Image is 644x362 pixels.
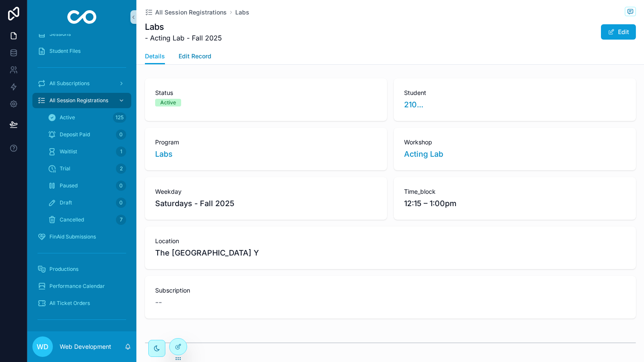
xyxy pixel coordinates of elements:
span: Time_block [404,187,626,196]
span: Workshop [404,138,626,147]
span: Paused [60,182,78,189]
a: Waitlist1 [43,144,131,159]
span: Student Files [49,48,81,55]
a: Deposit Paid0 [43,127,131,142]
span: Subscription [155,286,626,295]
a: Active125 [43,110,131,125]
span: Weekday [155,187,377,196]
a: Edit Record [179,49,211,66]
p: Web Development [60,342,111,351]
h1: Labs [145,21,222,33]
a: Labs [155,148,173,160]
span: All Ticket Orders [49,300,90,307]
a: Acting Lab [404,148,443,160]
a: Student Files [32,43,131,59]
span: All Subscriptions [49,80,90,87]
div: 2 [116,164,126,174]
span: Productions [49,266,78,273]
span: Trial [60,165,70,172]
a: Productions [32,261,131,277]
span: Status [155,89,377,97]
span: - Acting Lab - Fall 2025 [145,33,222,43]
span: 12:15 – 1:00pm [404,198,626,210]
div: 0 [116,181,126,191]
a: Performance Calendar [32,279,131,294]
span: FinAid Submissions [49,233,96,240]
div: 125 [113,112,126,123]
span: Draft [60,199,72,206]
span: Sessions [49,31,71,37]
a: All Session Registrations [32,93,131,108]
span: All Session Registrations [155,8,227,17]
span: Location [155,237,626,245]
a: Details [145,49,165,65]
span: Waitlist [60,148,77,155]
a: Labs [235,8,249,17]
a: Cancelled7 [43,212,131,227]
div: 0 [116,129,126,140]
span: Cancelled [60,216,84,223]
a: All Ticket Orders [32,296,131,311]
span: -- [155,296,162,308]
a: Draft0 [43,195,131,210]
div: Active [160,99,176,106]
span: Program [155,138,377,147]
span: Performance Calendar [49,283,105,290]
span: Edit Record [179,52,211,60]
div: 1 [116,147,126,157]
span: Active [60,114,75,121]
a: All Subscriptions [32,76,131,91]
div: 7 [116,215,126,225]
span: Saturdays - Fall 2025 [155,198,377,210]
span: Student [404,89,626,97]
span: All Session Registrations [49,97,108,104]
span: The [GEOGRAPHIC_DATA] Y [155,247,259,259]
span: Details [145,52,165,60]
div: 0 [116,198,126,208]
a: 210... [404,99,423,111]
a: Paused0 [43,178,131,193]
a: Trial2 [43,161,131,176]
img: App logo [67,10,97,24]
a: Sessions [32,26,131,42]
a: All Session Registrations [145,8,227,17]
span: Deposit Paid [60,131,90,138]
a: FinAid Submissions [32,229,131,244]
span: WD [37,342,49,352]
button: Edit [601,24,636,40]
div: scrollable content [27,34,136,331]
